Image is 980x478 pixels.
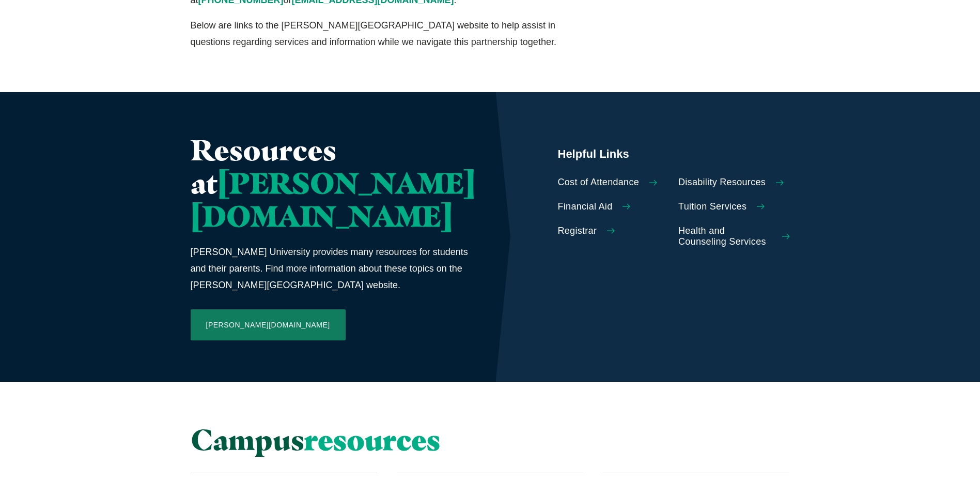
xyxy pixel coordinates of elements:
[678,177,766,188] span: Disability Resources
[678,226,790,248] a: Health and Counseling Services
[558,201,613,213] span: Financial Aid
[191,165,475,234] span: [PERSON_NAME][DOMAIN_NAME]
[558,201,670,213] a: Financial Aid
[678,226,772,248] span: Health and Counseling Services
[558,177,670,188] a: Cost of Attendance
[191,244,475,294] p: [PERSON_NAME] University provides many resources for students and their parents. Find more inform...
[191,133,475,233] h2: Resources at
[558,226,597,237] span: Registrar
[678,177,790,188] a: Disability Resources
[678,201,790,213] a: Tuition Services
[558,177,640,188] span: Cost of Attendance
[191,423,584,456] h2: Campus
[191,309,346,340] a: [PERSON_NAME][DOMAIN_NAME]
[304,422,440,457] span: resources
[558,226,670,237] a: Registrar
[558,146,790,162] h5: Helpful Links
[678,201,746,213] span: Tuition Services
[191,17,584,51] p: Below are links to the [PERSON_NAME][GEOGRAPHIC_DATA] website to help assist in questions regardi...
